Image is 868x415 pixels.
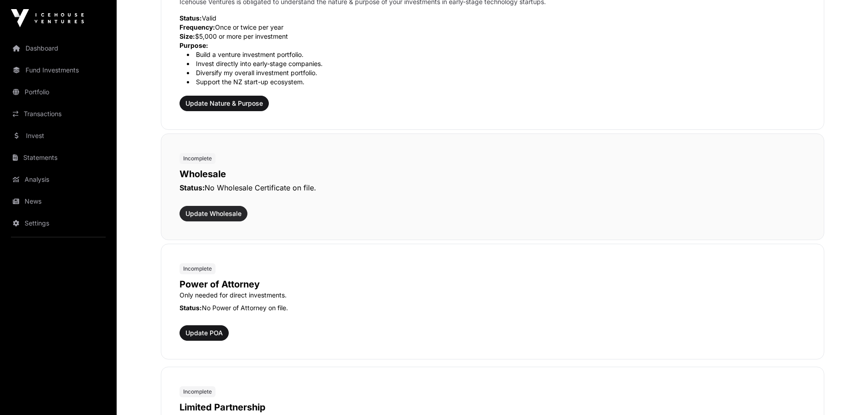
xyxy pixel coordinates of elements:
p: $5,000 or more per investment [180,32,806,41]
a: Portfolio [7,82,109,102]
p: Valid [180,14,806,23]
p: Limited Partnership [180,401,806,414]
button: Update Wholesale [180,206,247,221]
span: Update Wholesale [185,209,241,218]
p: Once or twice per year [180,23,806,32]
p: No Wholesale Certificate on file. [180,182,806,193]
a: News [7,191,109,211]
img: Icehouse Ventures Logo [11,9,84,27]
a: Fund Investments [7,60,109,80]
a: Analysis [7,169,109,190]
p: Purpose: [180,41,806,50]
span: Update Nature & Purpose [185,99,263,108]
p: Only needed for direct investments. [180,291,806,300]
a: Transactions [7,104,109,124]
li: Support the NZ start-up ecosystem. [187,77,806,87]
p: No Power of Attorney on file. [180,303,806,313]
span: Status: [180,183,205,192]
a: Invest [7,126,109,146]
iframe: Chat Widget [822,371,868,415]
li: Diversify my overall investment portfolio. [187,68,806,77]
span: Frequency: [180,23,215,31]
p: Power of Attorney [180,278,806,291]
a: Dashboard [7,38,109,58]
a: Statements [7,148,109,168]
span: Size: [180,32,195,40]
li: Invest directly into early-stage companies. [187,59,806,68]
span: Incomplete [183,265,212,272]
a: Settings [7,213,109,233]
button: Update POA [180,325,229,341]
span: Status: [180,14,202,22]
span: Incomplete [183,155,212,162]
span: Incomplete [183,388,212,395]
button: Update Nature & Purpose [180,96,269,111]
span: Status: [180,304,202,312]
li: Build a venture investment portfolio. [187,50,806,59]
p: Wholesale [180,168,806,180]
span: Update POA [185,328,223,338]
